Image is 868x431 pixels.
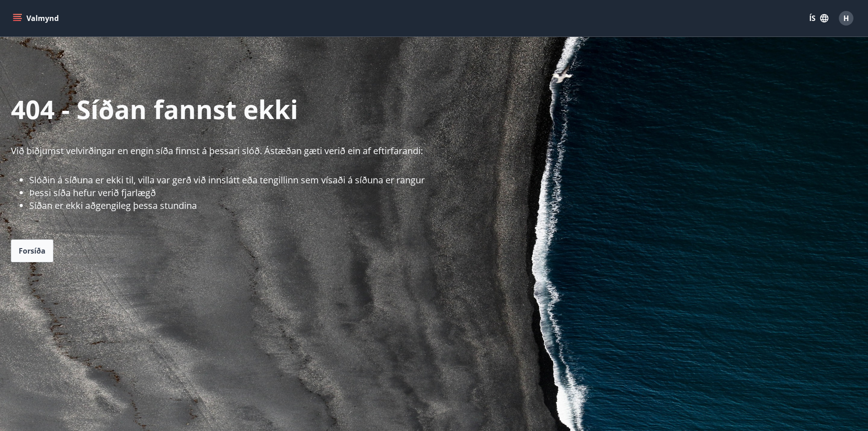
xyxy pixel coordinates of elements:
[835,7,857,29] button: H
[11,92,868,126] p: 404 - Síðan fannst ekki
[11,239,53,262] button: Forsíða
[29,174,868,187] li: Slóðin á síðuna er ekki til, villa var gerð við innslátt eða tengillinn sem vísaði á síðuna er ra...
[11,145,868,157] p: Við biðjumst velvirðingar en engin síða finnst á þessari slóð. Ástæðan gæti verið ein af eftirfar...
[29,187,868,199] li: Þessi síða hefur verið fjarlægð
[19,246,46,256] span: Forsíða
[11,10,62,26] button: menu
[843,13,849,23] span: H
[29,199,868,212] li: Síðan er ekki aðgengileg þessa stundina
[804,10,833,26] button: ÍS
